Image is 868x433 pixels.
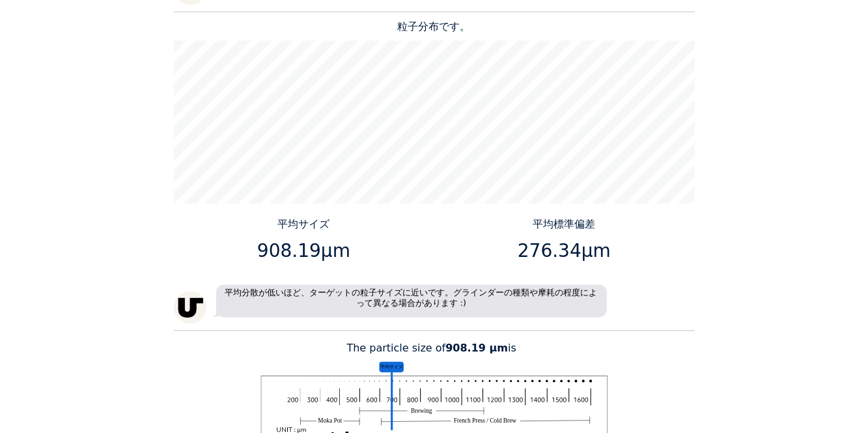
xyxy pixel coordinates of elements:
p: 平均分散が低いほど、ターゲットの粒子サイズに近いです。グラインダーの種類や摩耗の程度によって異なる場合があります :) [216,285,607,318]
p: 平均サイズ [178,217,429,233]
p: 粒子分布です。 [174,19,695,35]
p: 276.34μm [439,238,690,265]
img: unspecialty-logo [174,291,206,324]
p: 平均標準偏差 [439,217,690,233]
tspan: 平均サイズ [380,364,404,370]
p: The particle size of is [174,341,695,357]
b: 908.19 μm [445,342,508,355]
p: 908.19μm [178,238,429,265]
